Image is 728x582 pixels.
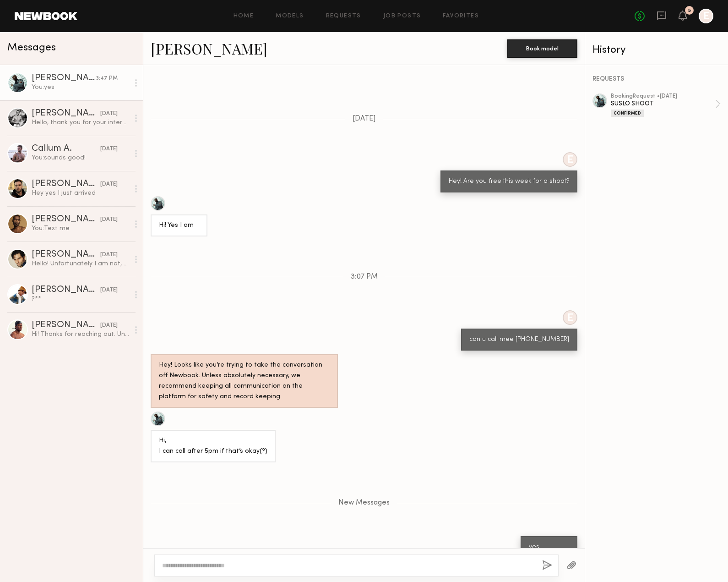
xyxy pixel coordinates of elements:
div: Hello! Unfortunately I am not, I am currently in [GEOGRAPHIC_DATA]. Best of luck, thanks for thin... [32,259,129,268]
span: Messages [7,43,56,53]
a: [PERSON_NAME] [151,38,267,58]
span: [DATE] [353,115,376,123]
div: You: yes [32,83,129,92]
div: yes [529,542,569,553]
div: booking Request • [DATE] [611,93,715,99]
div: 5 [688,8,691,13]
div: [PERSON_NAME] [32,180,100,189]
div: can u call mee [PHONE_NUMBER] [469,335,569,345]
div: History [592,45,721,55]
div: [PERSON_NAME] [32,250,100,259]
button: Book model [507,39,577,58]
a: Requests [326,13,361,19]
a: Book model [507,44,577,52]
a: bookingRequest •[DATE]SUSLO SHOOTConfirmed [611,93,721,117]
a: E [699,9,713,23]
div: Callum A. [32,144,100,154]
div: REQUESTS [592,76,721,82]
span: New Messages [338,499,390,507]
div: Hi! Yes I am [159,220,199,231]
div: [DATE] [100,145,118,154]
div: [PERSON_NAME] [32,109,100,118]
a: Favorites [443,13,479,19]
div: Hey! Are you free this week for a shoot? [449,176,569,187]
div: Confirmed [611,110,644,117]
div: [DATE] [100,251,118,259]
div: [PERSON_NAME] [32,286,100,295]
div: [DATE] [100,321,118,330]
div: [PERSON_NAME] [32,74,96,83]
div: [DATE] [100,286,118,295]
div: 3:47 PM [96,74,118,83]
div: Hi! Thanks for reaching out. Unfortunately I’m not available. I’ll be leaving for [GEOGRAPHIC_DAT... [32,330,129,339]
div: You: sounds good! [32,154,129,162]
div: Hi, I can call after 5pm if that’s okay(?) [159,436,267,457]
div: Hello, thank you for your interest. My minimum rate is $1250. Thank you. [32,118,129,127]
span: 3:07 PM [351,273,378,281]
a: Home [234,13,254,19]
div: SUSLO SHOOT [611,99,715,108]
div: Hey! Looks like you’re trying to take the conversation off Newbook. Unless absolutely necessary, ... [159,360,330,402]
a: Job Posts [383,13,421,19]
div: [PERSON_NAME] [32,215,100,224]
div: Hey yes I just arrived [32,189,129,198]
div: You: Text me [32,224,129,233]
div: [DATE] [100,110,118,118]
div: [DATE] [100,180,118,189]
a: Models [276,13,304,19]
div: [DATE] [100,215,118,224]
div: [PERSON_NAME] [32,321,100,330]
